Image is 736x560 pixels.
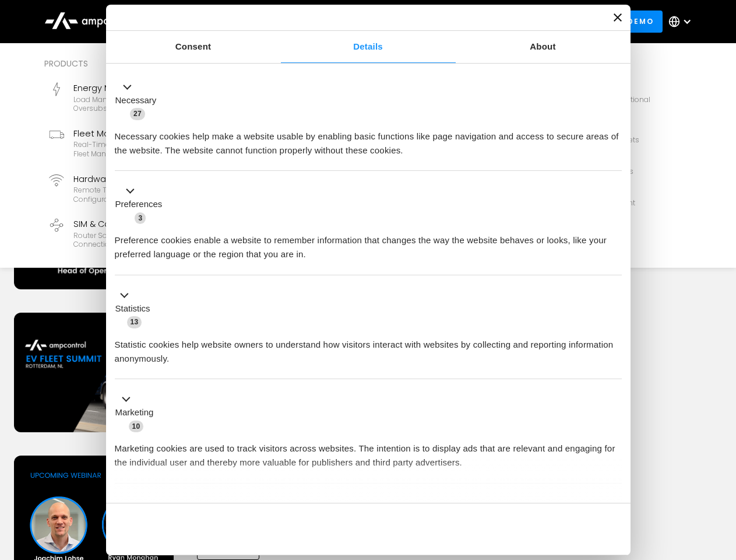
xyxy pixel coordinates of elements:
span: 13 [127,316,142,328]
label: Necessary [115,94,157,107]
a: Hardware DiagnosticsRemote troubleshooting, charger logs, configurations, diagnostic files [44,168,231,209]
div: Products [44,57,422,70]
span: 2 [192,498,203,510]
div: Load management, cost optimization, oversubscription [73,95,226,113]
div: Energy Management [73,82,226,94]
a: Consent [106,31,281,63]
span: 27 [130,108,145,120]
button: Statistics (13) [115,288,157,329]
label: Marketing [115,406,154,419]
a: Fleet ManagementReal-time GPS, SoC, efficiency monitoring, fleet management [44,123,231,163]
a: Energy ManagementLoad management, cost optimization, oversubscription [44,77,231,118]
a: About [456,31,631,63]
div: Necessary cookies help make a website usable by enabling basic functions like page navigation and... [115,121,622,157]
label: Statistics [115,302,150,316]
div: Router Solutions, SIM Cards, Secure Data Connection [73,231,226,249]
div: Marketing cookies are used to track visitors across websites. The intention is to display ads tha... [115,433,622,470]
span: 10 [129,421,144,432]
button: Close banner [614,13,622,22]
div: Fleet Management [73,127,226,140]
button: Marketing (10) [115,393,161,433]
div: Statistic cookies help website owners to understand how visitors interact with websites by collec... [115,329,622,366]
div: Preference cookies enable a website to remember information that changes the way the website beha... [115,225,622,261]
button: Okay [454,512,621,546]
button: Necessary (27) [115,80,164,121]
label: Preferences [115,198,163,211]
span: 3 [135,212,146,224]
a: Details [281,31,456,63]
div: Real-time GPS, SoC, efficiency monitoring, fleet management [73,140,226,158]
div: Hardware Diagnostics [73,173,226,185]
div: Remote troubleshooting, charger logs, configurations, diagnostic files [73,185,226,204]
button: Preferences (3) [115,184,170,225]
div: SIM & Connectivity [73,218,226,230]
a: SIM & ConnectivityRouter Solutions, SIM Cards, Secure Data Connection [44,213,231,254]
button: Unclassified (2) [115,496,210,511]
